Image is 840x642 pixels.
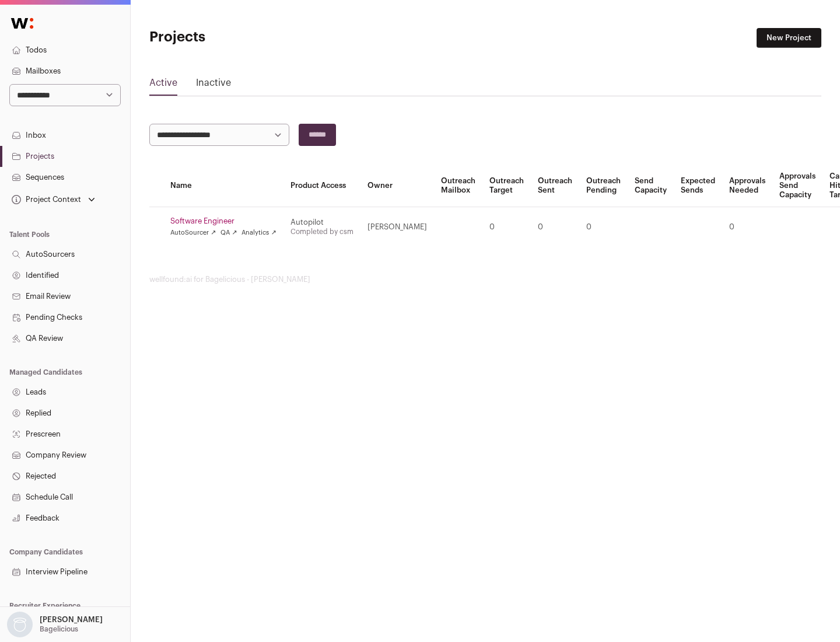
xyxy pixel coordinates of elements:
[579,165,628,207] th: Outreach Pending
[163,165,283,207] th: Name
[290,228,353,235] a: Completed by csm
[674,165,722,207] th: Expected Sends
[722,165,772,207] th: Approvals Needed
[149,28,373,47] h1: Projects
[170,217,276,226] a: Software Engineer
[757,28,821,48] a: New Project
[628,165,674,207] th: Send Capacity
[772,165,822,207] th: Approvals Send Capacity
[170,228,216,238] a: AutoSourcer ↗
[9,195,81,204] div: Project Context
[40,615,103,624] p: [PERSON_NAME]
[196,76,231,95] a: Inactive
[434,165,482,207] th: Outreach Mailbox
[5,612,105,637] button: Open dropdown
[220,228,237,238] a: QA ↗
[283,165,360,207] th: Product Access
[242,228,276,238] a: Analytics ↗
[149,76,177,95] a: Active
[360,165,434,207] th: Owner
[290,218,353,227] div: Autopilot
[5,12,40,35] img: Wellfound
[482,207,531,247] td: 0
[722,207,772,247] td: 0
[531,207,579,247] td: 0
[40,624,78,634] p: Bagelicious
[149,275,821,284] footer: wellfound:ai for Bagelicious - [PERSON_NAME]
[531,165,579,207] th: Outreach Sent
[482,165,531,207] th: Outreach Target
[579,207,628,247] td: 0
[9,191,97,208] button: Open dropdown
[360,207,434,247] td: [PERSON_NAME]
[7,612,33,637] img: nopic.png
